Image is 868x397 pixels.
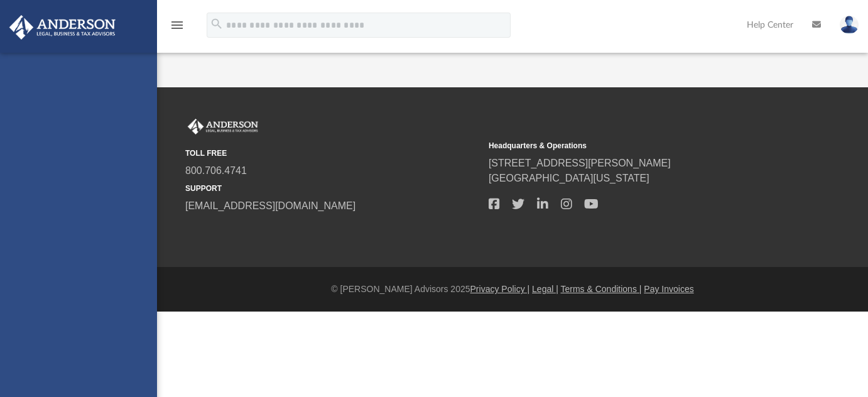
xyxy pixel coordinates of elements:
a: [GEOGRAPHIC_DATA][US_STATE] [489,173,649,183]
a: [STREET_ADDRESS][PERSON_NAME] [489,158,671,168]
a: Legal | [532,284,558,294]
a: [EMAIL_ADDRESS][DOMAIN_NAME] [185,200,355,211]
img: Anderson Advisors Platinum Portal [185,119,261,135]
small: Headquarters & Operations [489,140,783,151]
a: menu [170,24,185,33]
small: TOLL FREE [185,148,480,159]
small: SUPPORT [185,183,480,194]
img: User Pic [840,16,859,34]
i: menu [170,18,185,33]
i: search [210,17,224,31]
a: Pay Invoices [644,284,693,294]
a: 800.706.4741 [185,165,247,176]
img: Anderson Advisors Platinum Portal [6,15,119,40]
div: © [PERSON_NAME] Advisors 2025 [157,283,868,296]
a: Privacy Policy | [470,284,530,294]
a: Terms & Conditions | [561,284,642,294]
